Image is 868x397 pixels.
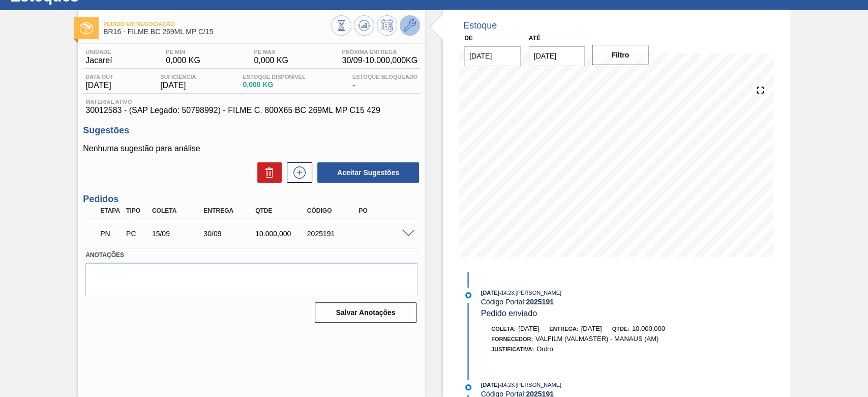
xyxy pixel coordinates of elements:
[312,161,420,184] div: Aceitar Sugestões
[491,346,534,352] span: Justificativa:
[85,106,417,115] span: 30012583 - (SAP Legado: 50798992) - FILME C. 800X65 BC 269ML MP C15 429
[103,28,331,36] span: BR16 - FILME BC 269ML MP C/15
[317,162,419,183] button: Aceitar Sugestões
[581,325,602,332] span: [DATE]
[254,56,288,65] span: 0,000 KG
[252,162,282,183] div: Excluir Sugestões
[529,35,541,42] label: Até
[103,21,331,27] span: Pedido em Negociação
[481,309,537,318] span: Pedido enviado
[354,15,374,36] button: Atualizar Gráfico
[305,230,362,238] div: 2025191
[80,22,93,35] img: Ícone
[83,125,420,136] h3: Sugestões
[253,230,310,238] div: 10.000,000
[254,49,288,55] span: PE MAX
[98,222,124,245] div: Pedido em Negociação
[352,74,417,80] span: Estoque Bloqueado
[481,290,499,296] span: [DATE]
[124,207,150,214] div: Tipo
[356,207,413,214] div: PO
[612,326,629,332] span: Qtde:
[350,74,420,90] div: -
[331,15,351,36] button: Visão Geral dos Estoques
[499,290,514,296] span: - 14:23
[465,384,471,390] img: atual
[85,81,113,90] span: [DATE]
[149,230,207,238] div: 15/09/2025
[282,162,312,183] div: Nova sugestão
[160,81,196,90] span: [DATE]
[149,207,207,214] div: Coleta
[100,230,122,238] p: PN
[481,382,499,388] span: [DATE]
[83,144,420,153] p: Nenhuma sugestão para análise
[243,74,305,80] span: Estoque Disponível
[481,298,723,306] div: Código Portal:
[85,49,112,55] span: Unidade
[526,298,554,306] strong: 2025191
[491,336,533,342] span: Fornecedor:
[166,56,200,65] span: 0,000 KG
[98,207,124,214] div: Etapa
[201,230,258,238] div: 30/09/2025
[514,382,561,388] span: : [PERSON_NAME]
[632,325,665,332] span: 10.000,000
[342,49,417,55] span: Próxima Entrega
[124,230,150,238] div: Pedido de Compra
[491,326,516,332] span: Coleta:
[529,46,585,66] input: dd/mm/yyyy
[305,207,362,214] div: Código
[85,74,113,80] span: Data out
[83,194,420,205] h3: Pedidos
[253,207,310,214] div: Qtde
[464,46,521,66] input: dd/mm/yyyy
[201,207,258,214] div: Entrega
[536,345,553,353] span: Outro
[463,20,497,31] div: Estoque
[400,15,420,36] button: Ir ao Master Data / Geral
[465,292,471,298] img: atual
[592,45,648,65] button: Filtro
[549,326,578,332] span: Entrega:
[243,81,305,89] span: 0,000 KG
[166,49,200,55] span: PE MIN
[160,74,196,80] span: Suficiência
[85,56,112,65] span: Jacareí
[342,56,417,65] span: 30/09 - 10.000,000 KG
[85,248,417,263] label: Anotações
[315,302,416,323] button: Salvar Anotações
[464,35,473,42] label: De
[377,15,397,36] button: Programar Estoque
[535,335,659,343] span: VALFILM (VALMASTER) - MANAUS (AM)
[499,382,514,388] span: - 14:23
[518,325,539,332] span: [DATE]
[85,99,417,105] span: Material ativo
[514,290,561,296] span: : [PERSON_NAME]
